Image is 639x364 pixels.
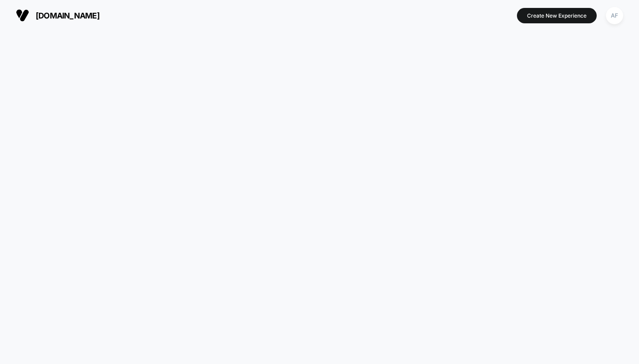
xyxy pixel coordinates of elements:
[13,8,102,22] button: [DOMAIN_NAME]
[16,9,29,22] img: Visually logo
[517,8,597,23] button: Create New Experience
[36,11,100,20] span: [DOMAIN_NAME]
[603,7,626,25] button: AF
[606,7,623,24] div: AF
